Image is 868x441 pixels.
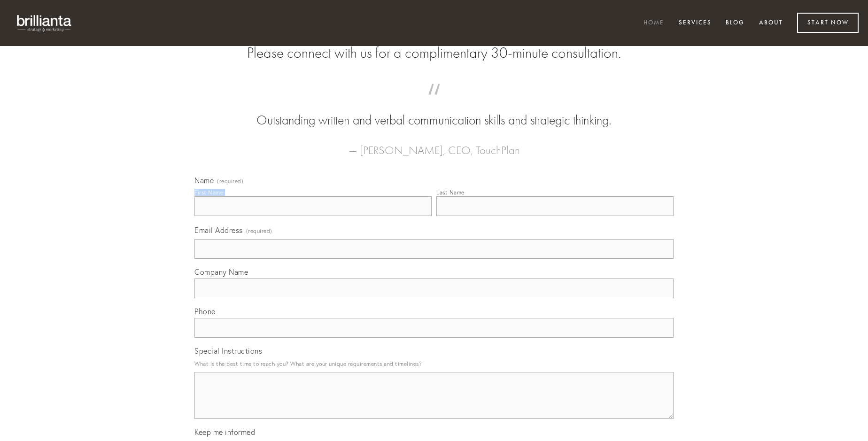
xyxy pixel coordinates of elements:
[637,15,670,31] a: Home
[9,9,80,37] img: brillianta - research, strategy, marketing
[436,189,465,196] div: Last Name
[194,427,255,437] span: Keep me informed
[673,15,718,31] a: Services
[194,357,674,370] p: What is the best time to reach you? What are your unique requirements and timelines?
[194,176,214,185] span: Name
[720,15,751,31] a: Blog
[209,93,659,130] blockquote: Outstanding written and verbal communication skills and strategic thinking.
[209,93,659,111] span: “
[194,44,674,62] h2: Please connect with us for a complimentary 30-minute consultation.
[246,224,272,237] span: (required)
[194,189,223,196] div: First Name
[209,130,659,160] figcaption: — [PERSON_NAME], CEO, TouchPlan
[217,178,243,184] span: (required)
[194,267,248,277] span: Company Name
[194,307,216,316] span: Phone
[753,15,789,31] a: About
[194,225,243,235] span: Email Address
[194,346,262,356] span: Special Instructions
[797,13,859,33] a: Start Now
